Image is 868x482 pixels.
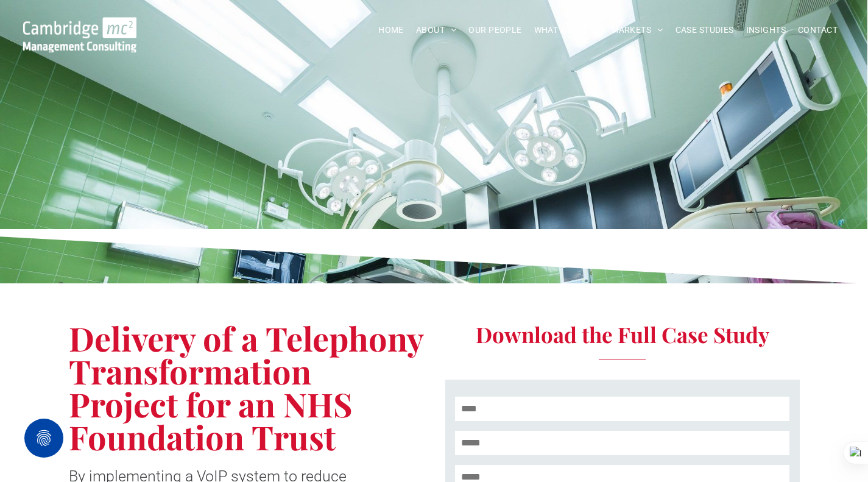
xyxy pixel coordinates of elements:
span: Download the Full Case Study [476,320,769,349]
a: OUR PEOPLE [462,21,528,40]
a: INSIGHTS [740,21,792,40]
a: WHAT WE DO [528,21,605,40]
a: CONTACT [792,21,844,40]
a: MARKETS [605,21,669,40]
a: CASE STUDIES [669,21,740,40]
img: Go to Homepage [23,17,136,52]
a: HOME [372,21,410,40]
a: Your Business Transformed | Cambridge Management Consulting [23,19,136,32]
a: ABOUT [410,21,463,40]
span: Delivery of a Telephony Transformation Project for an NHS Foundation Trust [69,316,423,459]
